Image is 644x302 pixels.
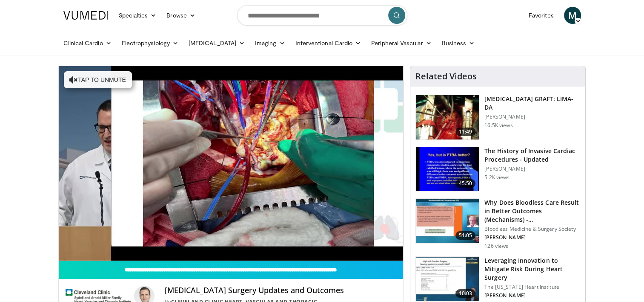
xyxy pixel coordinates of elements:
p: The [US_STATE] Heart Institute [484,284,580,290]
a: Specialties [114,7,162,24]
img: feAgcbrvkPN5ynqH4xMDoxOjA4MTsiGN.150x105_q85_crop-smart_upscale.jpg [416,95,479,139]
a: Peripheral Vascular [366,35,436,52]
h3: Why Does Bloodless Care Result in Better Outcomes (Mechanisms) - [PERSON_NAME]… [484,198,580,224]
p: 5.2K views [484,174,509,181]
p: [PERSON_NAME] [484,234,580,241]
input: Search topics, interventions [237,5,407,26]
span: 45:50 [455,179,476,188]
a: M [564,7,581,24]
img: 1d453f88-8103-4e95-8810-9435d5cda4fd.150x105_q85_crop-smart_upscale.jpg [416,147,479,192]
a: [MEDICAL_DATA] [183,35,250,52]
img: e6cd85c4-3055-4ffc-a5ab-b84f6b76fa62.150x105_q85_crop-smart_upscale.jpg [416,199,479,243]
p: [PERSON_NAME] [484,166,580,172]
a: 11:49 [MEDICAL_DATA] GRAFT: LIMA-DA [PERSON_NAME] 16.5K views [415,95,580,140]
img: VuMedi Logo [63,11,109,20]
p: [PERSON_NAME] [484,292,580,299]
h3: [MEDICAL_DATA] GRAFT: LIMA-DA [484,95,580,112]
p: [PERSON_NAME] [484,113,580,120]
a: Electrophysiology [117,35,183,52]
h3: Leveraging Innovation to Mitigate Risk During Heart Surgery [484,256,580,282]
a: Favorites [524,7,559,24]
span: 10:03 [455,289,476,298]
a: 45:50 The History of Invasive Cardiac Procedures - Updated [PERSON_NAME] 5.2K views [415,147,580,192]
p: 16.5K views [484,122,512,129]
a: Business [437,35,480,52]
img: 322618b2-9566-4957-8540-9e3ce39ff3f9.150x105_q85_crop-smart_upscale.jpg [416,257,479,301]
a: Imaging [250,35,290,52]
span: 11:49 [455,128,476,136]
button: Tap to unmute [64,71,132,88]
a: 51:05 Why Does Bloodless Care Result in Better Outcomes (Mechanisms) - [PERSON_NAME]… Bloodless M... [415,198,580,250]
a: Clinical Cardio [58,35,117,52]
h4: Related Videos [415,71,477,81]
h4: [MEDICAL_DATA] Surgery Updates and Outcomes [165,286,396,295]
video-js: Video Player [59,66,404,261]
p: Bloodless Medicine & Surgery Society [484,226,580,232]
span: 51:05 [455,231,476,240]
a: Browse [161,7,200,24]
p: 126 views [484,243,508,250]
a: Interventional Cardio [290,35,366,52]
h3: The History of Invasive Cardiac Procedures - Updated [484,147,580,164]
